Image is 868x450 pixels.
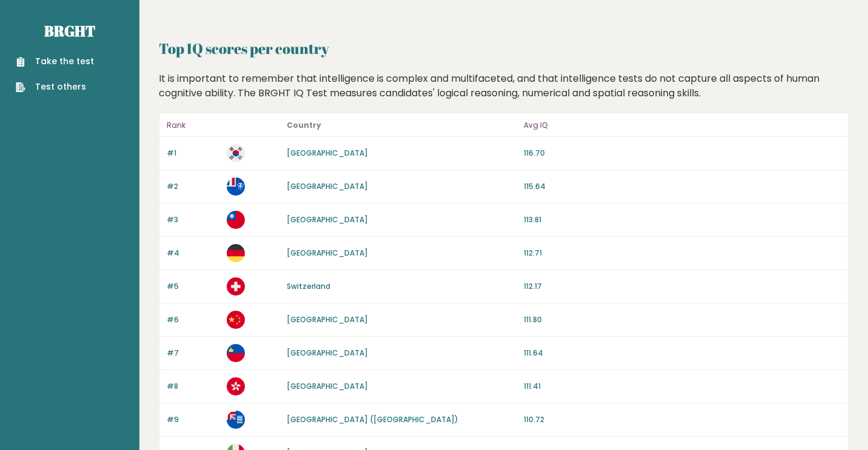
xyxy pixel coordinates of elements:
div: It is important to remember that intelligence is complex and multifaceted, and that intelligence ... [155,71,853,101]
a: [GEOGRAPHIC_DATA] [287,148,368,158]
img: fk.svg [227,411,245,429]
a: Take the test [16,55,94,68]
p: 115.64 [524,181,841,192]
p: 110.72 [524,414,841,425]
p: 112.17 [524,281,841,292]
a: Test others [16,81,94,93]
img: ch.svg [227,277,245,296]
a: [GEOGRAPHIC_DATA] ([GEOGRAPHIC_DATA]) [287,414,458,425]
a: [GEOGRAPHIC_DATA] [287,248,368,258]
p: Avg IQ [524,118,841,133]
p: 111.64 [524,348,841,359]
a: [GEOGRAPHIC_DATA] [287,214,368,225]
b: Country [287,120,321,130]
p: Rank [167,118,219,133]
p: #7 [167,348,219,359]
p: 113.81 [524,214,841,225]
h2: Top IQ scores per country [159,38,849,59]
a: Switzerland [287,281,330,291]
p: #4 [167,248,219,259]
a: [GEOGRAPHIC_DATA] [287,314,368,325]
p: #2 [167,181,219,192]
p: #3 [167,214,219,225]
img: li.svg [227,344,245,362]
p: #8 [167,381,219,392]
a: [GEOGRAPHIC_DATA] [287,381,368,391]
a: [GEOGRAPHIC_DATA] [287,181,368,191]
p: 112.71 [524,248,841,259]
a: [GEOGRAPHIC_DATA] [287,348,368,358]
p: #6 [167,314,219,325]
img: de.svg [227,244,245,262]
img: cn.svg [227,311,245,329]
img: tw.svg [227,211,245,229]
a: Brght [44,21,95,41]
p: 111.41 [524,381,841,392]
img: kr.svg [227,144,245,162]
p: 116.70 [524,148,841,159]
p: 111.80 [524,314,841,325]
img: tf.svg [227,177,245,196]
p: #9 [167,414,219,425]
p: #1 [167,148,219,159]
p: #5 [167,281,219,292]
img: hk.svg [227,377,245,395]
